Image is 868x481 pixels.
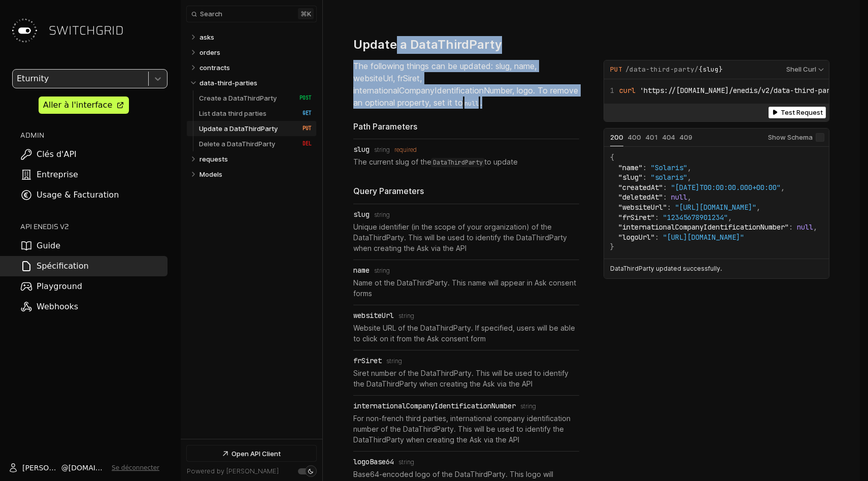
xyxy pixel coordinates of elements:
[353,413,579,445] p: For non-french third parties, international company identification number of the DataThirdParty. ...
[618,233,655,242] span: "logoUrl"
[292,110,312,117] span: GET
[610,242,614,251] span: }
[353,185,579,197] div: Query Parameters
[675,203,756,212] span: "[URL][DOMAIN_NAME]"
[520,403,536,410] span: string
[662,133,675,141] span: 404
[663,233,744,242] span: "[URL][DOMAIN_NAME]"
[61,463,69,473] span: @
[386,358,402,365] span: string
[680,133,692,141] span: 409
[604,128,829,279] div: Example Responses
[628,133,641,141] span: 400
[618,193,663,202] span: "deletedAt"
[69,463,108,473] span: [DOMAIN_NAME]
[663,193,667,202] span: :
[199,136,312,151] a: Delete a DataThirdParty DEL
[187,467,279,475] a: Powered by [PERSON_NAME]
[667,203,671,212] span: :
[353,458,394,466] div: logoBase64
[199,124,278,133] p: Update a DataThirdParty
[353,357,382,365] div: frSiret
[463,100,480,108] code: null
[353,145,370,153] div: slug
[813,222,817,232] span: ,
[663,213,728,222] span: "12345678901234"
[610,153,614,162] span: {
[610,65,622,74] span: PUT
[618,173,643,182] span: "slug"
[353,37,502,52] h3: Update a DataThirdParty
[374,211,390,218] span: string
[353,221,579,253] p: Unique identifier (in the scope of your organization) of the DataThirdParty. This will be used to...
[651,173,687,182] span: "solaris"
[374,267,390,274] span: string
[618,163,643,172] span: "name"
[643,163,647,172] span: :
[199,154,228,164] p: requests
[698,65,723,74] em: {slug}
[655,213,659,222] span: :
[618,213,655,222] span: "frSiret"
[431,158,484,167] code: DataThirdParty
[199,170,222,179] p: Models
[112,464,159,472] button: Se déconnecter
[20,221,168,232] h2: API ENEDIS v2
[308,468,314,474] div: Set light mode
[353,368,579,389] p: Siret number of the DataThirdParty. This will be used to identify the DataThirdParty when creatin...
[181,25,322,439] nav: Table of contents for Api
[687,193,691,202] span: ,
[199,167,312,182] a: Models
[298,8,314,19] kbd: ⌘ k
[187,445,316,461] a: Open API Client
[199,29,312,45] a: asks
[769,107,826,118] button: Test Request
[618,222,789,232] span: "internationalCompanyIdentificationNumber"
[39,97,129,114] a: Aller à l'interface
[374,146,390,153] span: string
[671,193,687,202] span: null
[353,60,579,109] p: The following things can be updated: slug, name, websiteUrl, frSiret, internationalCompanyIdentif...
[199,75,312,90] a: data-third-parties
[353,121,579,133] div: Path Parameters
[625,65,723,74] span: /data-third-party/
[610,264,722,273] p: DataThirdParty updated successfully.
[756,203,760,212] span: ,
[655,233,659,242] span: :
[797,222,813,232] span: null
[353,266,370,274] div: name
[199,106,312,121] a: List data third parties GET
[8,14,41,47] img: Switchgrid Logo
[394,146,417,153] div: required
[687,163,691,172] span: ,
[728,213,732,222] span: ,
[781,183,785,192] span: ,
[199,90,312,106] a: Create a DataThirdParty POST
[398,459,414,466] span: string
[199,63,230,72] p: contracts
[398,312,414,319] span: string
[789,222,793,232] span: :
[49,22,124,39] span: SWITCHGRID
[199,60,312,75] a: contracts
[353,210,370,218] div: slug
[353,311,394,319] div: websiteUrl
[199,93,277,103] p: Create a DataThirdParty
[199,109,266,118] p: List data third parties
[646,133,658,141] span: 401
[651,163,687,172] span: "Solaris"
[199,45,312,60] a: orders
[353,323,579,344] p: Website URL of the DataThirdParty. If specified, users will be able to click on it from the Ask c...
[671,183,781,192] span: "[DATE]T00:00:00.000+00:00"
[781,109,823,116] span: Test Request
[199,139,275,148] p: Delete a DataThirdParty
[292,140,312,147] span: DEL
[199,33,214,42] p: asks
[353,402,516,410] div: internationalCompanyIdentificationNumber
[353,277,579,299] p: Name ot the DataThirdParty. This name will appear in Ask consent forms
[618,183,663,192] span: "createdAt"
[619,86,636,95] span: curl
[643,173,647,182] span: :
[200,10,222,18] span: Search
[199,121,312,136] a: Update a DataThirdParty PUT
